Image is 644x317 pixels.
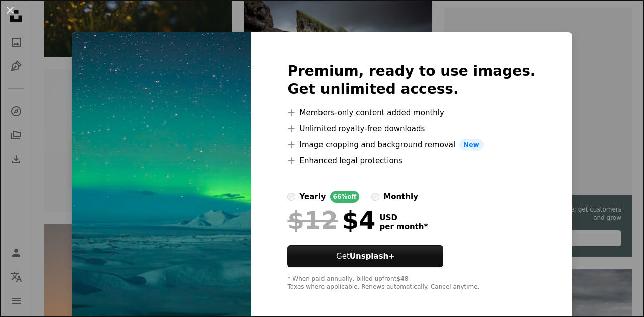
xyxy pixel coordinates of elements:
[459,139,484,151] span: New
[287,207,338,233] span: $12
[379,222,428,231] span: per month *
[379,213,428,222] span: USD
[330,191,360,203] div: 66% off
[287,155,535,167] li: Enhanced legal protections
[299,191,326,203] div: yearly
[350,252,395,261] strong: Unsplash+
[287,245,443,267] button: GetUnsplash+
[287,107,535,119] li: Members-only content added monthly
[287,275,535,291] div: * When paid annually, billed upfront $48 Taxes where applicable. Renews automatically. Cancel any...
[383,191,418,203] div: monthly
[287,139,535,151] li: Image cropping and background removal
[287,207,375,233] div: $4
[287,123,535,135] li: Unlimited royalty-free downloads
[287,193,295,201] input: yearly66%off
[287,62,535,98] h2: Premium, ready to use images. Get unlimited access.
[371,193,379,201] input: monthly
